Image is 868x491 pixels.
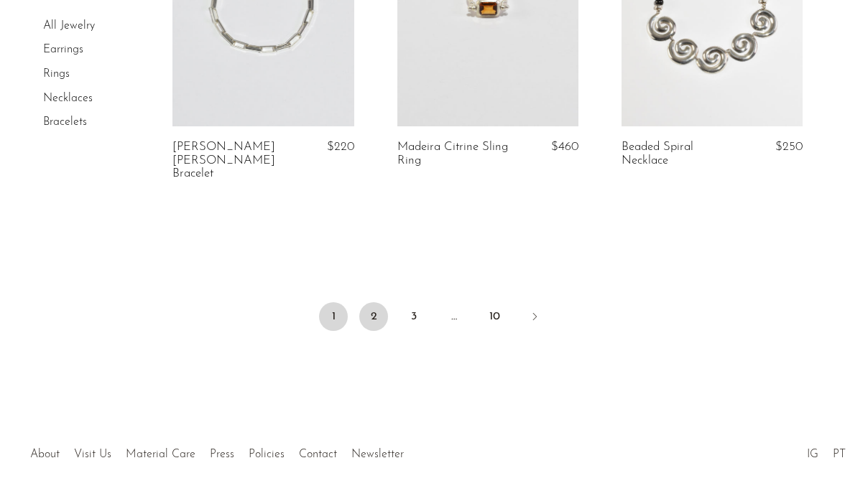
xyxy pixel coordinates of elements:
[622,141,740,167] a: Beaded Spiral Necklace
[800,437,853,464] ul: Social Medias
[249,449,285,460] a: Policies
[23,437,411,464] ul: Quick links
[43,93,93,104] a: Necklaces
[833,449,846,460] a: PT
[520,302,549,334] a: Next
[210,449,234,460] a: Press
[74,449,111,460] a: Visit Us
[327,141,354,153] span: $220
[43,68,70,80] a: Rings
[400,302,428,331] a: 3
[480,302,509,331] a: 10
[299,449,337,460] a: Contact
[43,45,83,56] a: Earrings
[397,141,516,167] a: Madeira Citrine Sling Ring
[807,449,818,460] a: IG
[126,449,195,460] a: Material Care
[30,449,60,460] a: About
[440,302,468,331] span: …
[43,116,87,128] a: Bracelets
[43,20,95,32] a: All Jewelry
[359,302,388,331] a: 2
[319,302,348,331] span: 1
[551,141,578,153] span: $460
[775,141,803,153] span: $250
[172,141,291,180] a: [PERSON_NAME] [PERSON_NAME] Bracelet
